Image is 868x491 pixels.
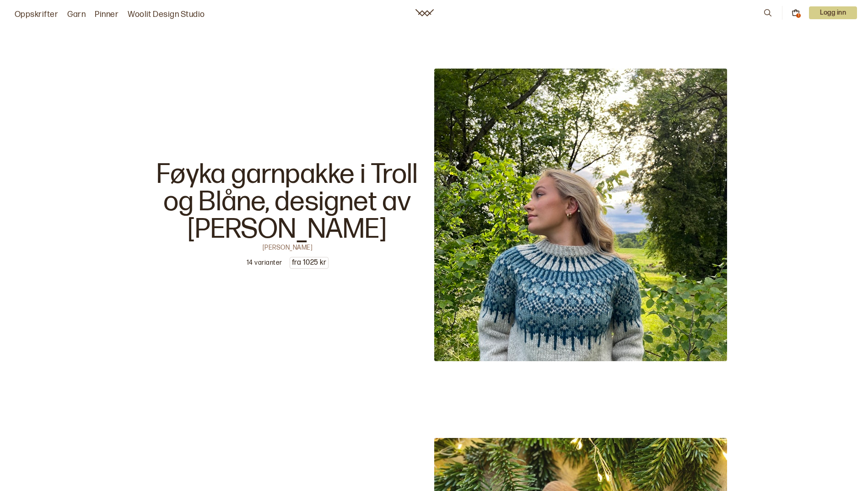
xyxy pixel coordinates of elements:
img: Linka Neumann Villmarksgensere VOL I Vi har heldigitale oppskrift , garn og strikkejakke til Føyk... [434,69,727,361]
p: Logg inn [809,6,857,19]
a: Woolit Design Studio [128,8,205,21]
p: Føyka garnpakke i Troll og Blåne, designet av [PERSON_NAME] [141,161,434,243]
div: 1 [796,13,801,18]
a: Linka Neumann Villmarksgensere VOL I Vi har heldigitale oppskrift , garn og strikkejakke til Føyk... [33,69,835,361]
a: Garn [67,8,86,21]
button: User dropdown [809,6,857,19]
a: Pinner [95,8,119,21]
p: [PERSON_NAME] [263,243,313,250]
a: Woolit [415,9,434,16]
p: 14 varianter [247,258,282,267]
button: 1 [792,9,800,17]
a: Oppskrifter [15,8,58,21]
p: fra 1025 kr [290,257,328,268]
